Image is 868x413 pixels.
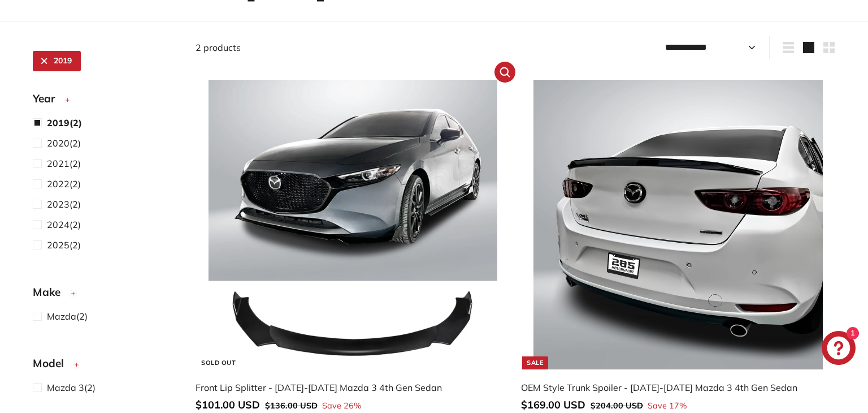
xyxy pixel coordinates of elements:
button: Year [33,87,177,115]
span: 2020 [47,137,70,149]
span: (2) [47,238,81,252]
a: 2019 [33,51,81,71]
span: (2) [47,309,88,323]
span: (2) [47,197,81,211]
span: $204.00 USD [591,401,643,411]
button: Make [33,281,177,309]
span: (2) [47,136,81,150]
div: Sale [522,356,548,369]
span: Save 26% [322,400,361,412]
div: OEM Style Trunk Spoiler - [DATE]-[DATE] Mazda 3 4th Gen Sedan [521,381,824,394]
span: 2021 [47,158,70,169]
span: 2025 [47,239,70,251]
div: Sold Out [197,356,240,369]
button: Model [33,352,177,380]
inbox-online-store-chat: Shopify online store chat [818,331,859,368]
span: Mazda 3 [47,382,84,393]
span: $169.00 USD [521,398,585,411]
span: $101.00 USD [196,398,260,411]
span: $136.00 USD [265,401,318,411]
span: Mazda [47,311,76,322]
span: Year [33,91,63,107]
span: Make [33,284,69,300]
span: (2) [47,177,81,191]
span: (2) [47,381,96,394]
span: (2) [47,218,81,231]
div: Front Lip Splitter - [DATE]-[DATE] Mazda 3 4th Gen Sedan [196,381,498,394]
span: (2) [47,157,81,170]
span: 2024 [47,219,70,230]
span: 2023 [47,199,70,210]
span: 2019 [47,117,70,128]
span: (2) [47,116,82,130]
div: 2 products [196,41,515,54]
span: Save 17% [648,400,687,412]
span: 2022 [47,178,70,190]
span: Model [33,355,72,372]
